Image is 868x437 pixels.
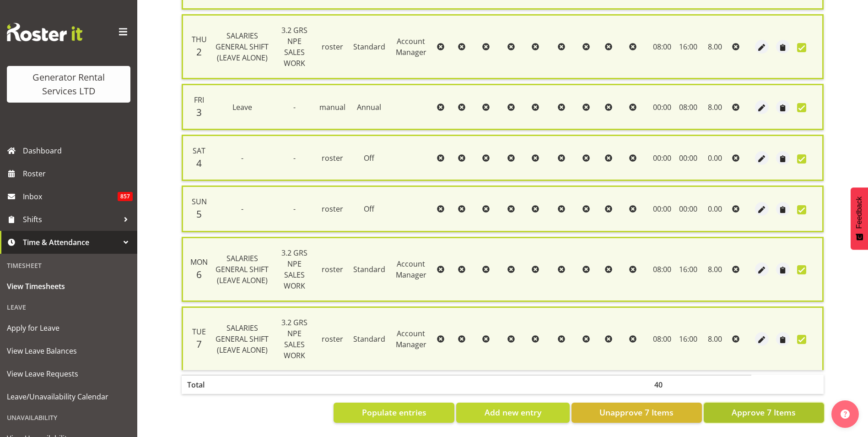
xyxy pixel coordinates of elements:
[675,84,701,130] td: 08:00
[23,144,133,158] span: Dashboard
[704,403,824,423] button: Approve 7 Items
[396,328,426,350] span: Account Manager
[649,135,676,181] td: 00:00
[7,390,130,404] span: Leave/Unavailability Calendar
[675,306,701,370] td: 16:00
[675,135,701,181] td: 00:00
[7,344,130,358] span: View Leave Balances
[194,95,204,105] span: Fri
[293,102,296,112] span: -
[196,208,202,220] span: 5
[7,321,130,335] span: Apply for Leave
[23,167,133,180] span: Roster
[2,298,135,317] div: Leave
[241,204,243,214] span: -
[841,410,850,419] img: help-xxl-2.png
[350,306,389,370] td: Standard
[701,237,728,302] td: 8.00
[322,153,343,163] span: roster
[456,403,569,423] button: Add new entry
[485,406,541,418] span: Add new entry
[322,264,343,274] span: roster
[281,25,307,68] span: 3.2 GRS NPE SALES WORK
[649,375,676,394] th: 40
[7,279,130,293] span: View Timesheets
[649,306,676,370] td: 08:00
[2,339,135,362] a: View Leave Balances
[322,334,343,344] span: roster
[241,153,243,163] span: -
[196,157,202,169] span: 4
[322,204,343,214] span: roster
[701,135,728,181] td: 0.00
[350,186,389,232] td: Off
[281,248,307,291] span: 3.2 GRS NPE SALES WORK
[2,408,135,427] div: Unavailability
[16,71,121,98] div: Generator Rental Services LTD
[182,375,211,394] th: Total
[196,45,202,58] span: 2
[649,84,676,130] td: 00:00
[23,235,119,249] span: Time & Attendance
[196,268,202,281] span: 6
[2,317,135,339] a: Apply for Leave
[322,42,343,52] span: roster
[7,367,130,381] span: View Leave Requests
[599,406,674,418] span: Unapprove 7 Items
[701,84,728,130] td: 8.00
[118,192,133,201] span: 857
[216,253,269,285] span: SALARIES GENERAL SHIFT (LEAVE ALONE)
[23,190,118,203] span: Inbox
[319,102,345,112] span: manual
[23,213,119,226] span: Shifts
[293,204,296,214] span: -
[2,362,135,385] a: View Leave Requests
[396,36,426,57] span: Account Manager
[196,338,202,350] span: 7
[334,403,454,423] button: Populate entries
[350,84,389,130] td: Annual
[649,14,676,79] td: 08:00
[732,406,796,418] span: Approve 7 Items
[855,197,863,229] span: Feedback
[190,257,208,267] span: Mon
[216,323,269,355] span: SALARIES GENERAL SHIFT (LEAVE ALONE)
[571,403,702,423] button: Unapprove 7 Items
[196,106,202,119] span: 3
[350,237,389,302] td: Standard
[701,306,728,370] td: 8.00
[675,186,701,232] td: 00:00
[362,406,426,418] span: Populate entries
[649,186,676,232] td: 00:00
[851,187,868,250] button: Feedback - Show survey
[192,327,206,337] span: Tue
[193,146,205,156] span: Sat
[701,14,728,79] td: 8.00
[396,259,426,280] span: Account Manager
[701,186,728,232] td: 0.00
[192,34,207,44] span: Thu
[675,14,701,79] td: 16:00
[2,256,135,275] div: Timesheet
[293,153,296,163] span: -
[350,135,389,181] td: Off
[675,237,701,302] td: 16:00
[2,385,135,408] a: Leave/Unavailability Calendar
[232,102,252,112] span: Leave
[350,14,389,79] td: Standard
[216,31,269,63] span: SALARIES GENERAL SHIFT (LEAVE ALONE)
[281,317,307,361] span: 3.2 GRS NPE SALES WORK
[192,197,207,207] span: Sun
[649,237,676,302] td: 08:00
[7,23,82,41] img: Rosterit website logo
[2,275,135,298] a: View Timesheets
